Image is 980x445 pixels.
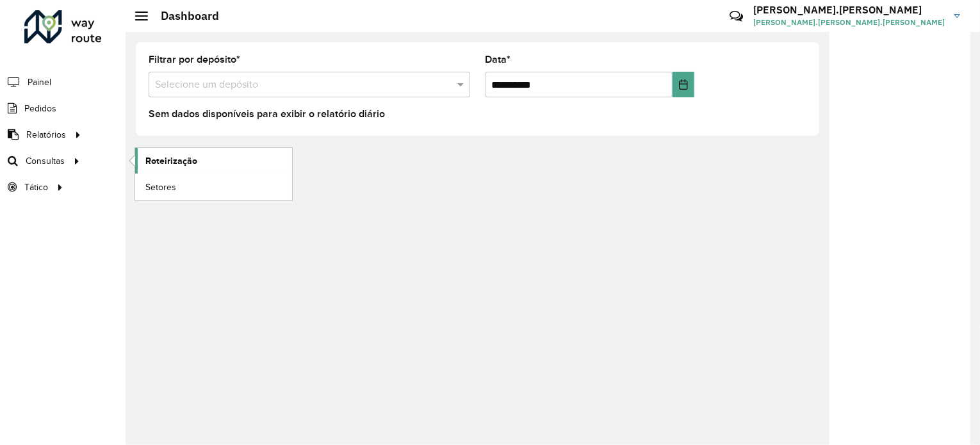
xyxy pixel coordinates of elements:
[673,72,694,97] button: Choose Date
[135,174,292,200] a: Setores
[24,181,48,194] span: Tático
[723,3,750,30] a: Contato Rápido
[26,154,65,168] span: Consultas
[145,181,176,194] span: Setores
[26,128,66,142] span: Relatórios
[148,9,219,23] h2: Dashboard
[486,52,511,67] label: Data
[28,76,51,89] span: Painel
[149,106,385,122] label: Sem dados disponíveis para exibir o relatório diário
[24,102,56,115] span: Pedidos
[149,52,240,67] label: Filtrar por depósito
[135,148,292,174] a: Roteirização
[753,17,945,28] span: [PERSON_NAME].[PERSON_NAME].[PERSON_NAME]
[753,4,945,16] h3: [PERSON_NAME].[PERSON_NAME]
[145,154,197,168] span: Roteirização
